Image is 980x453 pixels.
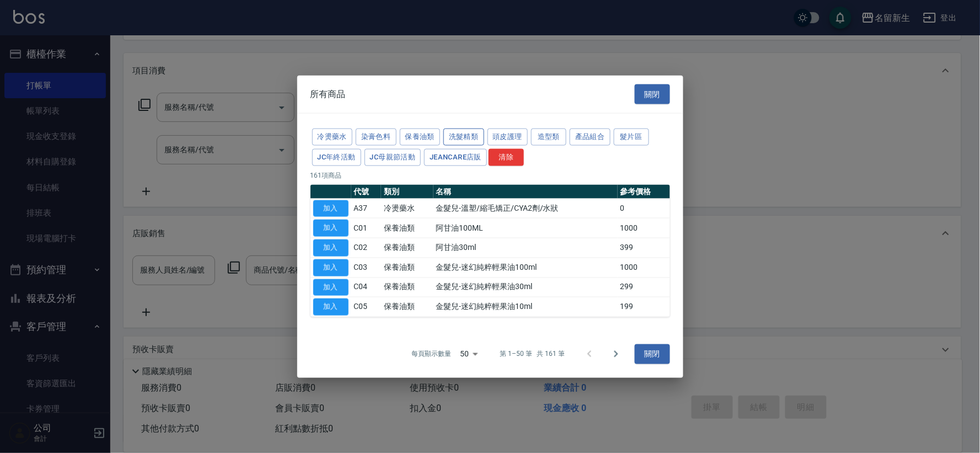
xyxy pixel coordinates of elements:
[365,148,421,166] button: JC母親節活動
[433,297,618,317] td: 金髮兒-迷幻純粹輕果油10ml
[618,199,670,218] td: 0
[312,129,353,146] button: 冷燙藥水
[351,199,382,218] td: A37
[313,220,349,237] button: 加入
[618,184,670,199] th: 參考價格
[351,184,382,199] th: 代號
[618,218,670,238] td: 1000
[433,218,618,238] td: 阿甘油100ML
[381,278,433,297] td: 保養油類
[381,238,433,258] td: 保養油類
[433,199,618,218] td: 金髮兒-溫塑/縮毛矯正/CYA2劑/水狀
[488,129,528,146] button: 頭皮護理
[443,129,484,146] button: 洗髮精類
[411,349,451,359] p: 每頁顯示數量
[310,88,346,99] span: 所有商品
[381,199,433,218] td: 冷燙藥水
[618,238,670,258] td: 399
[351,297,382,317] td: C05
[313,299,349,316] button: 加入
[531,129,566,146] button: 造型類
[570,129,611,146] button: 產品組合
[500,349,565,359] p: 第 1–50 筆 共 161 筆
[618,278,670,297] td: 299
[351,278,382,297] td: C04
[381,258,433,278] td: 保養油類
[635,84,670,104] button: 關閉
[433,184,618,199] th: 名稱
[433,258,618,278] td: 金髮兒-迷幻純粹輕果油100ml
[381,218,433,238] td: 保養油類
[618,258,670,278] td: 1000
[310,170,670,180] p: 161 項商品
[351,238,382,258] td: C02
[313,259,349,276] button: 加入
[381,184,433,199] th: 類別
[618,297,670,317] td: 199
[433,238,618,258] td: 阿甘油30ml
[312,148,361,166] button: JC年終活動
[424,148,487,166] button: JeanCare店販
[433,278,618,297] td: 金髮兒-迷幻純粹輕果油30ml
[351,218,382,238] td: C01
[489,148,524,166] button: 清除
[351,258,382,278] td: C03
[356,129,397,146] button: 染膏色料
[313,279,349,296] button: 加入
[635,344,670,365] button: 關閉
[614,129,649,146] button: 髮片區
[400,129,441,146] button: 保養油類
[381,297,433,317] td: 保養油類
[313,200,349,217] button: 加入
[603,341,629,367] button: Go to next page
[313,239,349,257] button: 加入
[456,339,482,369] div: 50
